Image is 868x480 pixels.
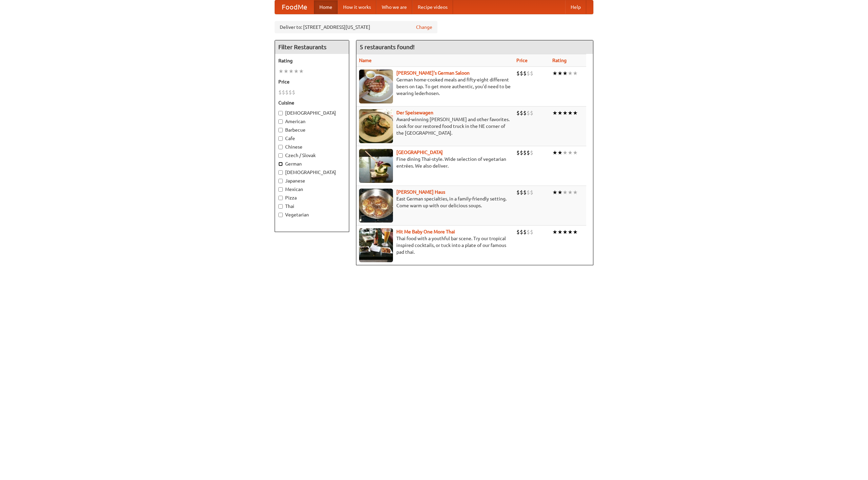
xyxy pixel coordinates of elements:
a: Name [359,58,372,63]
p: East German specialties, in a family-friendly setting. Come warm up with our delicious soups. [359,195,511,209]
a: Who we are [376,0,412,14]
li: ★ [552,109,557,117]
li: ★ [568,189,573,196]
li: $ [527,109,530,117]
li: ★ [573,189,578,196]
li: $ [527,228,530,236]
a: Recipe videos [412,0,453,14]
input: [DEMOGRAPHIC_DATA] [278,111,283,115]
div: Deliver to: [STREET_ADDRESS][US_STATE] [275,21,437,33]
p: German home-cooked meals and fifty-eight different beers on tap. To get more authentic, you'd nee... [359,76,511,97]
label: Chinese [278,143,346,150]
li: ★ [563,70,568,77]
li: ★ [573,149,578,156]
input: Japanese [278,179,283,183]
li: ★ [557,109,563,117]
li: $ [527,70,530,77]
li: $ [527,149,530,156]
li: ★ [573,228,578,236]
li: ★ [289,68,294,75]
img: esthers.jpg [359,70,393,103]
li: $ [516,228,520,236]
img: speisewagen.jpg [359,109,393,143]
li: ★ [294,68,299,75]
li: $ [516,109,520,117]
input: [DEMOGRAPHIC_DATA] [278,170,283,175]
input: American [278,119,283,124]
li: $ [516,70,520,77]
li: $ [289,89,292,96]
h5: Price [278,78,346,85]
input: German [278,162,283,166]
ng-pluralize: 5 restaurants found! [360,44,415,50]
li: $ [523,149,527,156]
input: Barbecue [278,128,283,132]
li: ★ [557,70,563,77]
h5: Rating [278,57,346,64]
li: ★ [563,228,568,236]
img: babythai.jpg [359,228,393,262]
a: Help [565,0,586,14]
li: $ [292,89,295,96]
input: Thai [278,204,283,209]
p: Thai food with a youthful bar scene. Try our tropical inspired cocktails, or tuck into a plate of... [359,235,511,255]
li: ★ [563,149,568,156]
li: ★ [552,228,557,236]
label: [DEMOGRAPHIC_DATA] [278,169,346,176]
label: Pizza [278,194,346,201]
a: Change [416,24,432,31]
li: ★ [573,70,578,77]
h5: Cuisine [278,99,346,106]
img: kohlhaus.jpg [359,189,393,223]
a: Home [314,0,338,14]
a: [PERSON_NAME] Haus [396,189,445,195]
li: $ [530,149,533,156]
p: Award-winning [PERSON_NAME] and other favorites. Look for our restored food truck in the NE corne... [359,116,511,136]
li: $ [527,189,530,196]
a: Hit Me Baby One More Thai [396,229,455,234]
a: FoodMe [275,0,314,14]
input: Chinese [278,145,283,149]
input: Mexican [278,187,283,192]
li: ★ [552,189,557,196]
li: $ [516,149,520,156]
input: Pizza [278,196,283,200]
label: German [278,160,346,167]
label: Barbecue [278,127,346,133]
label: [DEMOGRAPHIC_DATA] [278,110,346,116]
li: $ [530,228,533,236]
a: Price [516,58,528,63]
label: Vegetarian [278,211,346,218]
li: $ [523,70,527,77]
h4: Filter Restaurants [275,40,349,54]
label: Thai [278,203,346,210]
label: American [278,118,346,125]
li: $ [530,70,533,77]
li: $ [520,189,523,196]
input: Czech / Slovak [278,153,283,158]
label: Cafe [278,135,346,142]
p: Fine dining Thai-style. Wide selection of vegetarian entrées. We also deliver. [359,156,511,169]
li: $ [282,89,285,96]
li: ★ [568,70,573,77]
a: [GEOGRAPHIC_DATA] [396,150,443,155]
li: ★ [573,109,578,117]
li: ★ [563,109,568,117]
li: $ [520,228,523,236]
li: ★ [283,68,289,75]
li: ★ [568,109,573,117]
li: $ [516,189,520,196]
li: $ [530,189,533,196]
img: satay.jpg [359,149,393,183]
a: Der Speisewagen [396,110,433,115]
li: ★ [568,149,573,156]
a: [PERSON_NAME]'s German Saloon [396,70,470,76]
li: ★ [557,228,563,236]
li: ★ [552,149,557,156]
li: $ [523,109,527,117]
li: ★ [557,189,563,196]
li: ★ [552,70,557,77]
